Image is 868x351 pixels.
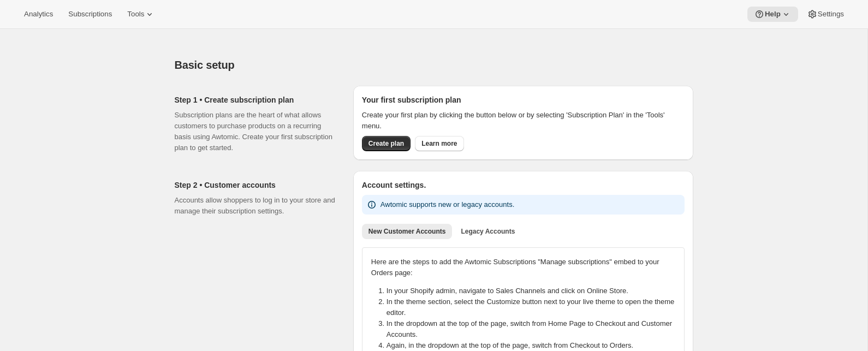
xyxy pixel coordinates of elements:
button: New Customer Accounts [362,224,453,239]
h2: Step 1 • Create subscription plan [175,94,336,105]
button: Analytics [17,7,60,22]
span: Create plan [368,139,404,148]
p: Awtomic supports new or legacy accounts. [381,199,514,210]
p: Here are the steps to add the Awtomic Subscriptions "Manage subscriptions" embed to your Orders p... [371,257,675,278]
p: Subscription plans are the heart of what allows customers to purchase products on a recurring bas... [175,110,336,153]
button: Legacy Accounts [454,224,521,239]
button: Help [747,7,798,22]
li: In the theme section, select the Customize button next to your live theme to open the theme editor. [387,296,682,318]
span: Tools [127,10,144,19]
span: Analytics [24,10,53,19]
span: Learn more [421,139,457,148]
li: Again, in the dropdown at the top of the page, switch from Checkout to Orders. [387,340,682,351]
p: Accounts allow shoppers to log in to your store and manage their subscription settings. [175,195,336,217]
span: Basic setup [175,59,235,71]
button: Tools [121,7,162,22]
a: Learn more [415,136,463,151]
span: Subscriptions [68,10,112,19]
p: Create your first plan by clicking the button below or by selecting 'Subscription Plan' in the 'T... [362,110,685,132]
button: Create plan [362,136,411,151]
h2: Step 2 • Customer accounts [175,180,336,191]
span: Legacy Accounts [461,227,515,236]
span: Settings [818,10,844,19]
h2: Account settings. [362,180,685,191]
span: Help [765,10,781,19]
li: In the dropdown at the top of the page, switch from Home Page to Checkout and Customer Accounts. [387,318,682,340]
li: In your Shopify admin, navigate to Sales Channels and click on Online Store. [387,285,682,296]
button: Subscriptions [62,7,118,22]
button: Settings [800,7,851,22]
span: New Customer Accounts [368,227,446,236]
h2: Your first subscription plan [362,94,685,105]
